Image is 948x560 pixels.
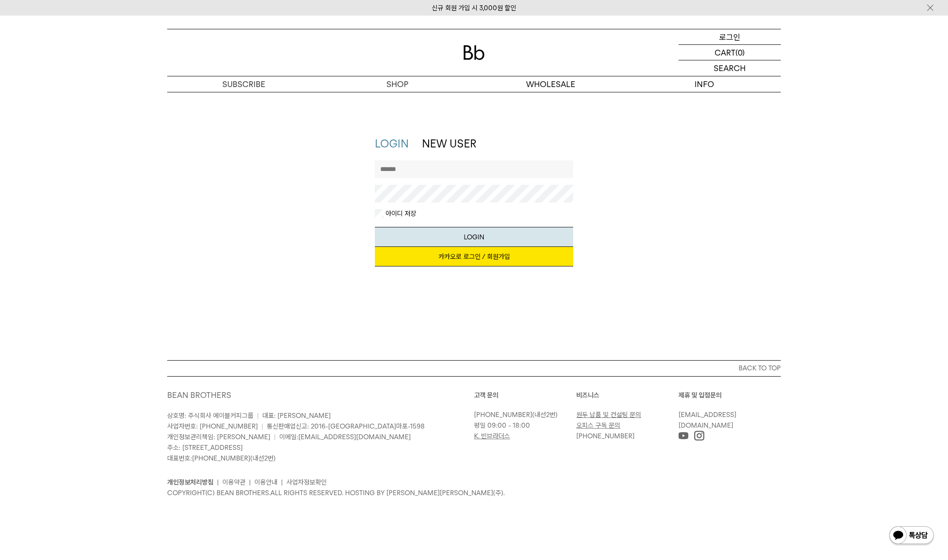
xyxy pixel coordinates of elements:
[474,432,510,440] a: K. 빈브라더스
[474,411,532,419] a: [PHONE_NUMBER]
[321,76,474,92] a: SHOP
[576,432,635,440] a: [PHONE_NUMBER]
[375,247,574,266] a: 카카오로 로그인 / 회원가입
[375,137,409,150] a: LOGIN
[576,411,641,419] a: 원두 납품 및 컨설팅 문의
[261,422,263,430] span: |
[167,76,321,92] a: SUBSCRIBE
[474,409,572,420] p: (내선2번)
[274,433,276,441] span: |
[167,478,213,486] a: 개인정보처리방침
[167,360,781,376] button: BACK TO TOP
[167,454,276,462] span: 대표번호: (내선2번)
[474,76,627,92] p: WHOLESALE
[167,422,258,430] span: 사업자번호: [PHONE_NUMBER]
[254,478,277,486] a: 이용안내
[576,421,620,429] a: 오피스 구독 문의
[267,422,425,430] span: 통신판매업신고: 2016-[GEOGRAPHIC_DATA]마포-1598
[262,412,331,420] span: 대표: [PERSON_NAME]
[714,60,746,76] p: SEARCH
[474,420,572,431] p: 평일 09:00 - 18:00
[474,390,576,401] p: 고객 문의
[422,137,476,150] a: NEW USER
[888,525,935,547] img: 카카오톡 채널 1:1 채팅 버튼
[222,478,245,486] a: 이용약관
[281,477,283,488] li: |
[217,477,219,488] li: |
[279,433,411,441] span: 이메일:
[167,433,270,441] span: 개인정보관리책임: [PERSON_NAME]
[167,412,253,420] span: 상호명: 주식회사 에이블커피그룹
[167,390,231,400] a: BEAN BROTHERS
[719,29,740,44] p: 로그인
[735,45,745,60] p: (0)
[679,29,781,45] a: 로그인
[679,411,736,429] a: [EMAIL_ADDRESS][DOMAIN_NAME]
[432,4,516,12] a: 신규 회원 가입 시 3,000원 할인
[167,488,781,498] p: COPYRIGHT(C) BEAN BROTHERS. ALL RIGHTS RESERVED. HOSTING BY [PERSON_NAME][PERSON_NAME](주).
[167,444,243,452] span: 주소: [STREET_ADDRESS]
[679,390,781,401] p: 제휴 및 입점문의
[249,477,251,488] li: |
[298,433,411,441] a: [EMAIL_ADDRESS][DOMAIN_NAME]
[257,412,259,420] span: |
[192,454,250,462] a: [PHONE_NUMBER]
[627,76,781,92] p: INFO
[375,227,574,247] button: LOGIN
[286,478,327,486] a: 사업자정보확인
[715,45,735,60] p: CART
[576,390,679,401] p: 비즈니스
[463,45,485,60] img: 로고
[384,209,416,218] label: 아이디 저장
[679,45,781,60] a: CART (0)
